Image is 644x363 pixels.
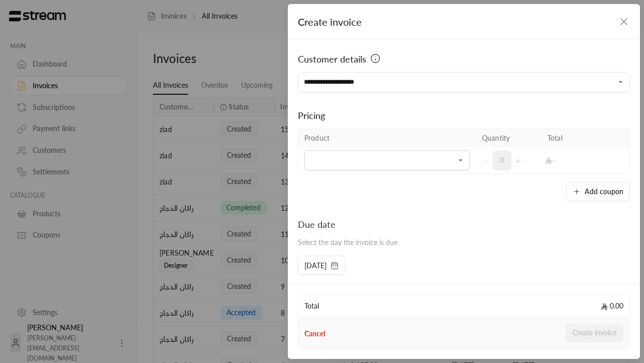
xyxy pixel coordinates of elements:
table: Selected Products [298,129,630,174]
span: Total [304,301,319,311]
span: Customer details [298,52,366,66]
button: Open [615,76,627,88]
div: Due date [298,217,397,231]
span: Create invoice [298,16,362,28]
th: Total [541,129,607,147]
span: Select the day the invoice is due [298,238,397,247]
span: [DATE] [304,261,327,271]
button: Add coupon [566,182,630,201]
div: Pricing [298,108,630,123]
th: Quantity [476,129,541,147]
button: Open [455,154,467,166]
span: 0 [493,151,511,170]
span: 0.00 [601,301,623,311]
th: Product [298,129,476,147]
td: - [541,147,607,173]
button: Cancel [304,329,325,339]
